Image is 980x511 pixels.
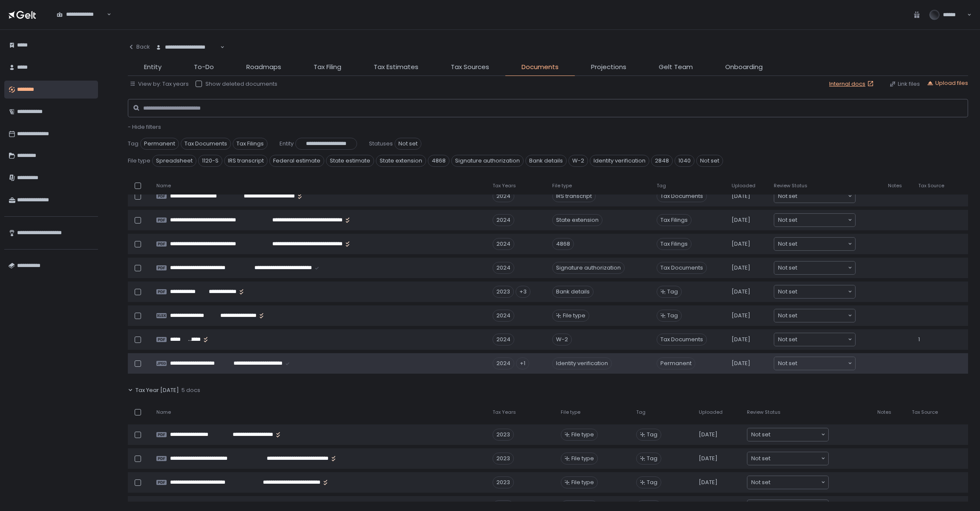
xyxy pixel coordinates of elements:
[797,335,847,344] input: Search for option
[699,409,723,415] span: Uploaded
[927,79,968,87] button: Upload files
[912,409,938,415] span: Tax Source
[525,155,567,167] span: Bank details
[657,214,692,226] span: Tax Filings
[657,238,692,250] span: Tax Filings
[732,312,750,319] span: [DATE]
[774,214,855,226] div: Search for option
[774,309,855,322] div: Search for option
[451,62,489,72] span: Tax Sources
[451,155,524,167] span: Signature authorization
[552,183,572,189] span: File type
[725,62,763,72] span: Onboarding
[877,409,891,415] span: Notes
[493,310,514,322] div: 2024
[552,357,612,369] div: Identity verification
[732,264,750,272] span: [DATE]
[918,183,944,189] span: Tax Source
[778,216,797,224] span: Not set
[797,287,847,296] input: Search for option
[778,287,797,296] span: Not set
[552,334,572,346] div: W-2
[732,336,750,343] span: [DATE]
[552,214,602,226] div: State extension
[128,38,150,55] button: Back
[156,409,171,415] span: Name
[696,155,723,167] span: Not set
[774,183,807,189] span: Review Status
[280,140,294,148] span: Entity
[774,285,855,298] div: Search for option
[751,478,770,487] span: Not set
[889,80,920,88] button: Link files
[374,62,418,72] span: Tax Estimates
[778,311,797,320] span: Not set
[224,155,268,167] span: IRS transcript
[732,360,750,367] span: [DATE]
[774,190,855,203] div: Search for option
[552,286,594,298] div: Bank details
[140,138,179,150] span: Permanent
[561,409,580,415] span: File type
[770,454,820,463] input: Search for option
[774,261,855,274] div: Search for option
[751,454,770,463] span: Not set
[493,453,514,465] div: 2023
[568,155,588,167] span: W-2
[128,157,150,165] span: File type
[516,357,529,369] div: +1
[128,43,150,51] div: Back
[657,262,707,274] span: Tax Documents
[552,262,625,274] div: Signature authorization
[667,312,678,319] span: Tag
[699,479,718,486] span: [DATE]
[493,286,514,298] div: 2023
[395,138,421,150] span: Not set
[647,431,657,438] span: Tag
[269,155,324,167] span: Federal estimate
[493,190,514,202] div: 2024
[778,240,797,248] span: Not set
[571,479,594,486] span: File type
[152,155,196,167] span: Spreadsheet
[326,155,374,167] span: State estimate
[699,455,718,462] span: [DATE]
[774,333,855,346] div: Search for option
[797,359,847,368] input: Search for option
[144,62,161,72] span: Entity
[571,455,594,462] span: File type
[797,240,847,248] input: Search for option
[493,334,514,346] div: 2024
[493,238,514,250] div: 2024
[552,190,596,202] div: IRS transcript
[181,138,231,150] span: Tax Documents
[590,155,649,167] span: Identity verification
[150,38,225,56] div: Search for option
[778,264,797,272] span: Not set
[130,80,189,88] div: View by: Tax years
[778,335,797,344] span: Not set
[246,62,281,72] span: Roadmaps
[128,123,161,131] button: - Hide filters
[888,183,902,189] span: Notes
[774,357,855,370] div: Search for option
[770,430,820,439] input: Search for option
[369,140,393,148] span: Statuses
[493,357,514,369] div: 2024
[516,286,530,298] div: +3
[128,123,161,131] span: - Hide filters
[657,334,707,346] span: Tax Documents
[219,43,219,52] input: Search for option
[493,429,514,441] div: 2023
[156,183,171,189] span: Name
[182,386,200,394] span: 5 docs
[659,62,693,72] span: Gelt Team
[657,183,666,189] span: Tag
[732,192,750,200] span: [DATE]
[797,216,847,224] input: Search for option
[647,479,657,486] span: Tag
[770,478,820,487] input: Search for option
[51,6,111,23] div: Search for option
